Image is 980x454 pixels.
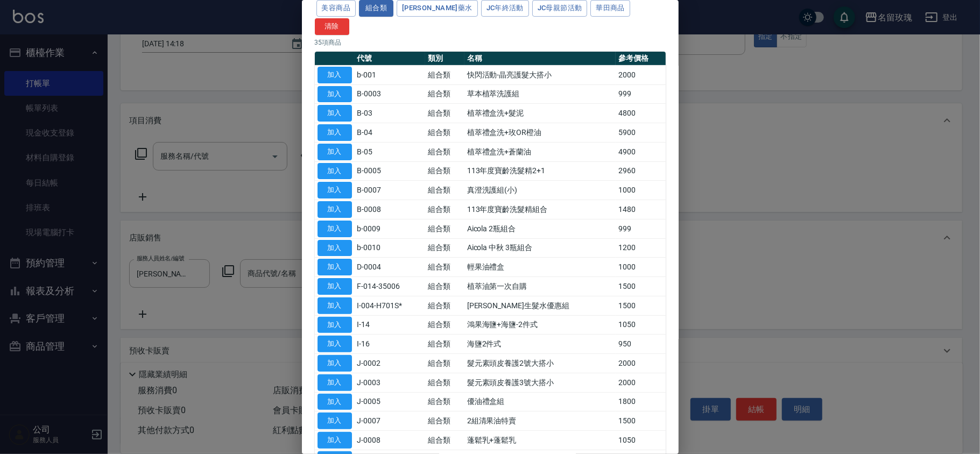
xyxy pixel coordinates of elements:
[464,142,616,161] td: 植萃禮盒洗+蒼蘭油
[464,181,616,200] td: 真澄洗護組(小)
[425,200,464,219] td: 組合類
[616,52,666,66] th: 參考價格
[425,412,464,431] td: 組合類
[425,181,464,200] td: 組合類
[355,412,425,431] td: J-0007
[616,161,666,181] td: 2960
[616,123,666,143] td: 5900
[464,412,616,431] td: 2組清果油特賣
[318,182,352,198] button: 加入
[318,355,352,372] button: 加入
[616,181,666,200] td: 1000
[355,354,425,373] td: J-0002
[464,354,616,373] td: 髮元素頭皮養護2號大搭小
[318,124,352,141] button: 加入
[318,105,352,122] button: 加入
[425,354,464,373] td: 組合類
[616,104,666,123] td: 4800
[355,84,425,104] td: B-0003
[616,219,666,238] td: 999
[616,373,666,392] td: 2000
[464,296,616,315] td: [PERSON_NAME]生髮水優惠組
[315,38,666,47] p: 35 項商品
[318,67,352,83] button: 加入
[318,413,352,429] button: 加入
[425,315,464,335] td: 組合類
[616,65,666,84] td: 2000
[318,374,352,391] button: 加入
[355,335,425,354] td: I-16
[318,86,352,103] button: 加入
[464,219,616,238] td: Aicola 2瓶組合
[355,52,425,66] th: 代號
[425,258,464,277] td: 組合類
[616,392,666,412] td: 1800
[318,144,352,160] button: 加入
[425,392,464,412] td: 組合類
[355,258,425,277] td: D-0004
[464,104,616,123] td: 植萃禮盒洗+髮泥
[464,335,616,354] td: 海鹽2件式
[425,373,464,392] td: 組合類
[318,221,352,237] button: 加入
[616,200,666,219] td: 1480
[355,373,425,392] td: J-0003
[464,52,616,66] th: 名稱
[464,277,616,296] td: 植萃油第一次自購
[464,315,616,335] td: 鴻果海鹽+海鹽-2件式
[464,373,616,392] td: 髮元素頭皮養護3號大搭小
[425,219,464,238] td: 組合類
[318,432,352,449] button: 加入
[355,296,425,315] td: I-004-H701S*
[616,258,666,277] td: 1000
[425,335,464,354] td: 組合類
[355,65,425,84] td: b-001
[318,336,352,352] button: 加入
[425,123,464,143] td: 組合類
[616,335,666,354] td: 950
[464,238,616,258] td: Aicola 中秋 3瓶組合
[318,201,352,218] button: 加入
[318,163,352,180] button: 加入
[425,65,464,84] td: 組合類
[355,219,425,238] td: b-0009
[318,278,352,295] button: 加入
[355,142,425,161] td: B-05
[318,259,352,275] button: 加入
[355,200,425,219] td: B-0008
[616,296,666,315] td: 1500
[616,315,666,335] td: 1050
[425,84,464,104] td: 組合類
[355,277,425,296] td: F-014-35006
[355,123,425,143] td: B-04
[616,412,666,431] td: 1500
[464,84,616,104] td: 草本植萃洗護組
[318,297,352,314] button: 加入
[355,431,425,450] td: J-0008
[315,18,349,35] button: 清除
[425,277,464,296] td: 組合類
[425,52,464,66] th: 類別
[464,392,616,412] td: 優油禮盒組
[318,240,352,257] button: 加入
[355,315,425,335] td: I-14
[425,431,464,450] td: 組合類
[464,200,616,219] td: 113年度寶齡洗髮精組合
[425,296,464,315] td: 組合類
[616,431,666,450] td: 1050
[464,161,616,181] td: 113年度寶齡洗髮精2+1
[464,431,616,450] td: 蓬鬆乳+蓬鬆乳
[616,277,666,296] td: 1500
[355,161,425,181] td: B-0005
[616,354,666,373] td: 2000
[318,317,352,334] button: 加入
[464,123,616,143] td: 植萃禮盒洗+玫OR橙油
[355,104,425,123] td: B-03
[616,238,666,258] td: 1200
[355,392,425,412] td: J-0005
[355,181,425,200] td: B-0007
[425,238,464,258] td: 組合類
[616,142,666,161] td: 4900
[318,394,352,410] button: 加入
[425,104,464,123] td: 組合類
